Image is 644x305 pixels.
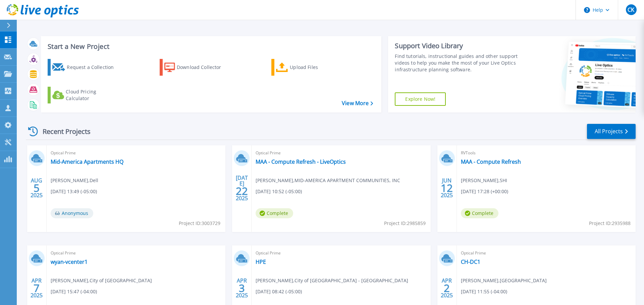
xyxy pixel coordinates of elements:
span: [PERSON_NAME] , SHI [461,177,507,184]
div: APR 2025 [440,276,453,300]
span: 5 [34,185,40,191]
span: Project ID: 3003729 [179,220,220,227]
div: Cloud Pricing Calculator [66,88,119,102]
a: Upload Files [271,59,346,76]
span: Optical Prime [51,149,221,157]
span: [PERSON_NAME] , MID-AMERICA APARTMENT COMMUNITIES, INC [256,177,400,184]
span: RVTools [461,149,632,157]
span: Complete [461,208,498,218]
span: [DATE] 08:42 (-05:00) [256,288,302,295]
div: Download Collector [177,61,230,74]
div: Recent Projects [26,123,100,140]
a: HPE [256,258,266,265]
span: [DATE] 17:28 (+00:00) [461,188,508,195]
a: View More [342,100,373,106]
span: [DATE] 10:52 (-05:00) [256,188,302,195]
span: 12 [441,185,453,191]
div: Request a Collection [67,61,120,74]
span: Optical Prime [256,149,426,157]
a: Mid-America Apartments HQ [51,158,123,165]
span: 2 [444,285,450,291]
a: Request a Collection [48,59,122,76]
span: Optical Prime [461,249,632,257]
div: Upload Files [290,61,343,74]
div: [DATE] 2025 [235,176,248,200]
span: [PERSON_NAME] , [GEOGRAPHIC_DATA] [461,277,547,284]
span: Complete [256,208,293,218]
a: MAA - Compute Refresh [461,158,521,165]
span: 3 [239,285,245,291]
span: Project ID: 2985859 [384,220,426,227]
div: Support Video Library [395,42,521,50]
a: Cloud Pricing Calculator [48,87,122,103]
div: AUG 2025 [30,176,43,200]
span: [DATE] 13:49 (-05:00) [51,188,97,195]
a: Explore Now! [395,92,446,106]
span: 22 [236,188,248,194]
span: CK [628,7,634,12]
div: APR 2025 [235,276,248,300]
a: MAA - Compute Refresh - LiveOptics [256,158,346,165]
span: Optical Prime [51,249,221,257]
div: APR 2025 [30,276,43,300]
h3: Start a New Project [48,43,373,50]
a: wyan-vcenter1 [51,258,88,265]
span: [DATE] 15:47 (-04:00) [51,288,97,295]
a: CH-DC1 [461,258,480,265]
div: Find tutorials, instructional guides and other support videos to help you make the most of your L... [395,53,521,73]
span: Project ID: 2935988 [589,220,631,227]
span: [PERSON_NAME] , City of [GEOGRAPHIC_DATA] [51,277,152,284]
span: [PERSON_NAME] , Dell [51,177,98,184]
span: Anonymous [51,208,93,218]
span: 7 [34,285,40,291]
span: Optical Prime [256,249,426,257]
span: [DATE] 11:55 (-04:00) [461,288,507,295]
span: [PERSON_NAME] , City of [GEOGRAPHIC_DATA] - [GEOGRAPHIC_DATA] [256,277,408,284]
a: Download Collector [160,59,234,76]
a: All Projects [587,124,636,139]
div: JUN 2025 [440,176,453,200]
